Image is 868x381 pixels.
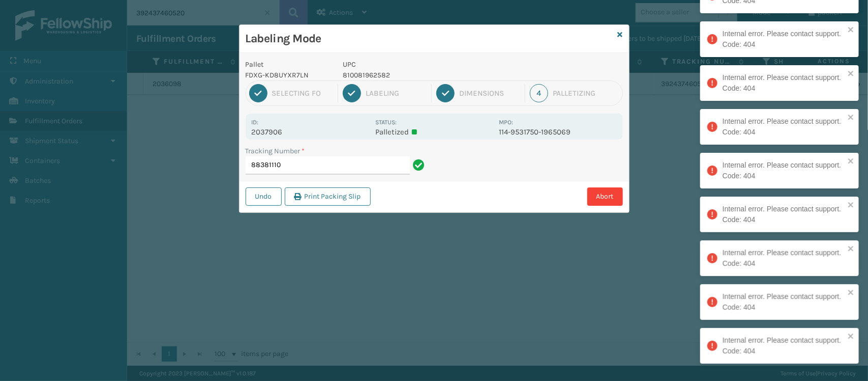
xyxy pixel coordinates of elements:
p: Pallet [246,59,331,70]
p: FDXG-KD8UYXR7LN [246,70,331,80]
button: close [848,288,855,298]
div: 3 [436,84,455,102]
button: close [848,201,855,210]
div: 1 [249,84,267,102]
button: close [848,25,855,35]
div: Palletizing [553,89,619,98]
label: Tracking Number [246,146,305,156]
div: Internal error. Please contact support. Code: 404 [723,29,845,50]
div: Internal error. Please contact support. Code: 404 [723,160,845,181]
button: close [848,113,855,123]
div: Internal error. Please contact support. Code: 404 [723,291,845,313]
div: Dimensions [459,89,520,98]
div: Internal error. Please contact support. Code: 404 [723,204,845,225]
p: UPC [343,59,493,70]
div: Labeling [366,89,427,98]
button: Undo [246,187,282,206]
p: 810081962582 [343,70,493,80]
div: Internal error. Please contact support. Code: 404 [723,72,845,94]
label: Status: [375,119,397,126]
button: close [848,244,855,254]
p: Palletized [375,127,493,137]
div: Internal error. Please contact support. Code: 404 [723,335,845,357]
div: Selecting FO [272,89,333,98]
label: Id: [252,119,259,126]
div: Internal error. Please contact support. Code: 404 [723,116,845,138]
div: Internal error. Please contact support. Code: 404 [723,248,845,269]
button: Print Packing Slip [285,187,371,206]
button: Abort [587,187,623,206]
h3: Labeling Mode [246,31,614,46]
button: close [848,157,855,167]
div: 4 [530,84,548,102]
label: MPO: [499,119,513,126]
button: close [848,332,855,342]
div: 2 [343,84,361,102]
button: close [848,69,855,79]
p: 2037906 [252,127,369,137]
p: 114-9531750-1965069 [499,127,616,137]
